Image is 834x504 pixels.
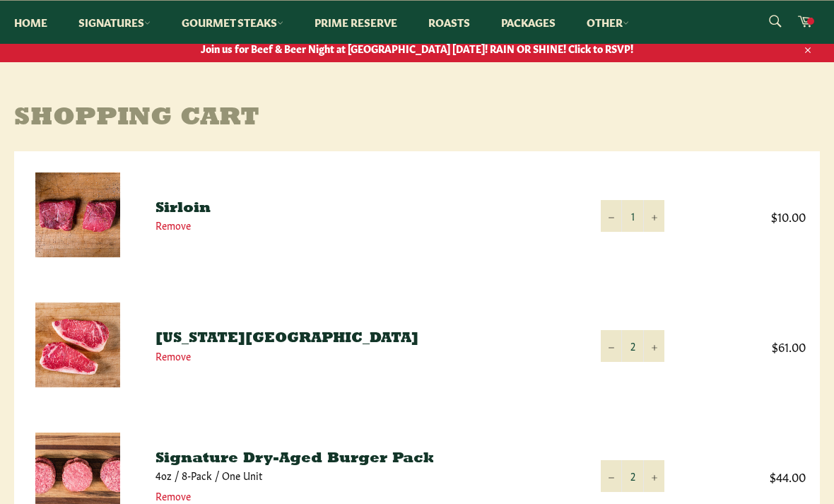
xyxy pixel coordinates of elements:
a: Remove [155,488,191,503]
img: Sirloin [35,172,120,257]
a: Signature Dry-Aged Burger Pack [155,452,434,466]
p: 4oz / 8-Pack / One Unit [155,469,572,482]
a: Signatures [64,1,165,44]
a: Remove [155,348,191,363]
a: Remove [155,218,191,232]
a: Packages [487,1,570,44]
a: [US_STATE][GEOGRAPHIC_DATA] [155,332,418,346]
button: Reduce item quantity by one [601,330,622,362]
a: Other [572,1,643,44]
a: Sirloin [155,201,211,216]
img: New York Strip [35,303,120,387]
span: $61.00 [693,338,806,354]
a: Gourmet Steaks [168,1,298,44]
button: Increase item quantity by one [643,330,664,362]
h1: Shopping Cart [14,105,820,133]
a: Roasts [414,1,484,44]
button: Increase item quantity by one [643,460,664,492]
button: Increase item quantity by one [643,200,664,232]
a: Prime Reserve [300,1,411,44]
span: $10.00 [693,208,806,224]
button: Reduce item quantity by one [601,460,622,492]
button: Reduce item quantity by one [601,200,622,232]
span: $44.00 [693,468,806,484]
